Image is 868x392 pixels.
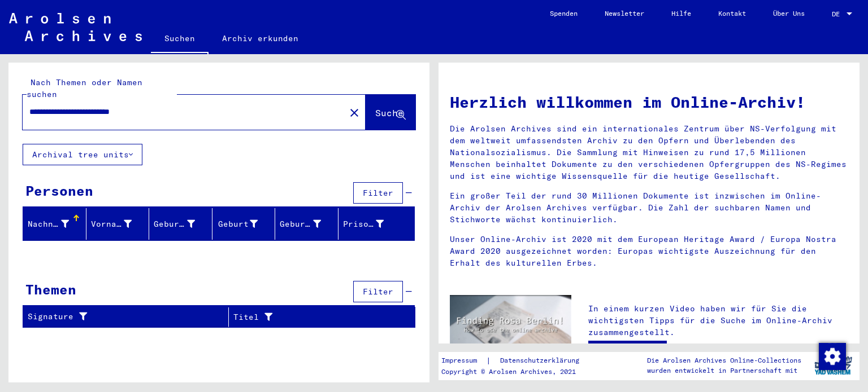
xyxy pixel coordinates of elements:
[209,25,312,52] a: Archiv erkunden
[154,215,212,233] div: Geburtsname
[441,355,486,367] a: Impressum
[647,365,801,376] p: wurden entwickelt in Partnerschaft mit
[363,287,393,297] span: Filter
[588,303,848,338] p: In einem kurzen Video haben wir für Sie die wichtigsten Tipps für die Suche im Online-Archiv zusa...
[86,208,150,240] mat-header-cell: Vorname
[441,367,593,377] p: Copyright © Arolsen Archives, 2021
[25,279,76,299] div: Themen
[275,208,338,240] mat-header-cell: Geburtsdatum
[491,355,593,367] a: Datenschutzerklärung
[91,215,149,233] div: Vorname
[450,295,571,361] img: video.jpg
[280,215,338,233] div: Geburtsdatum
[343,215,401,233] div: Prisoner #
[149,208,212,240] mat-header-cell: Geburtsname
[353,182,403,204] button: Filter
[366,95,415,130] button: Suche
[450,123,848,182] p: Die Arolsen Archives sind ein internationales Zentrum über NS-Verfolgung mit dem weltweit umfasse...
[27,77,142,99] mat-label: Nach Themen oder Namen suchen
[343,101,366,124] button: Clear
[450,90,848,114] h1: Herzlich willkommen im Online-Archiv!
[217,215,275,233] div: Geburt‏
[812,351,854,380] img: yv_logo.png
[343,218,384,230] div: Prisoner #
[212,208,276,240] mat-header-cell: Geburt‏
[647,355,801,365] p: Die Arolsen Archives Online-Collections
[91,218,132,230] div: Vorname
[154,218,195,230] div: Geburtsname
[25,180,93,201] div: Personen
[217,218,258,230] div: Geburt‏
[9,13,142,41] img: Arolsen_neg.svg
[819,343,846,370] img: Zustimmung ändern
[151,25,209,54] a: Suchen
[280,218,321,230] div: Geburtsdatum
[450,190,848,226] p: Ein großer Teil der rund 30 Millionen Dokumente ist inzwischen im Online-Archiv der Arolsen Archi...
[338,208,415,240] mat-header-cell: Prisoner #
[23,208,86,240] mat-header-cell: Nachname
[363,188,393,198] span: Filter
[28,308,228,326] div: Signature
[23,144,142,165] button: Archival tree units
[233,311,387,323] div: Titel
[233,308,401,326] div: Titel
[28,218,69,230] div: Nachname
[375,107,403,118] span: Suche
[28,311,214,323] div: Signature
[450,234,848,269] p: Unser Online-Archiv ist 2020 mit dem European Heritage Award / Europa Nostra Award 2020 ausgezeic...
[28,215,86,233] div: Nachname
[348,106,361,120] mat-icon: close
[441,355,593,367] div: |
[832,10,844,18] span: DE
[353,281,403,302] button: Filter
[588,341,667,363] a: Video ansehen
